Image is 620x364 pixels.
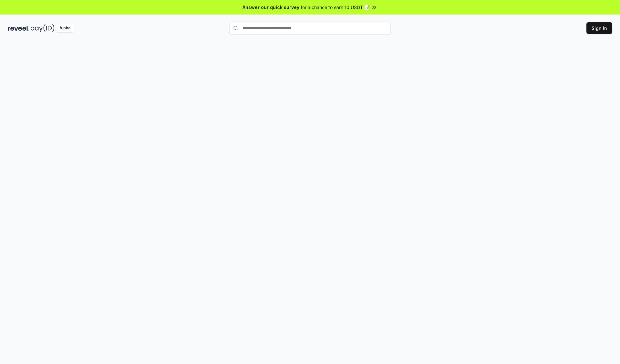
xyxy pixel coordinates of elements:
span: Answer our quick survey [243,4,299,11]
button: Sign In [586,22,612,34]
span: for a chance to earn 10 USDT 📝 [301,4,370,11]
img: reveel_dark [8,24,29,32]
div: Alpha [56,24,74,32]
img: pay_id [31,24,55,32]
